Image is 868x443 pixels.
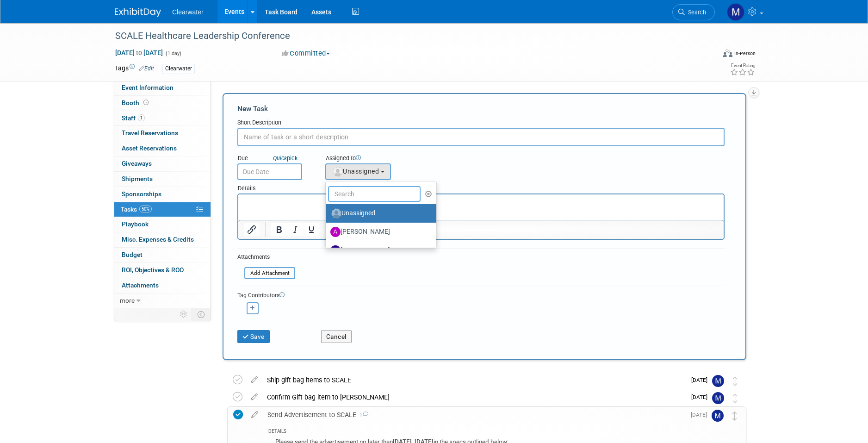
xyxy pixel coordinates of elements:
div: Short Description [237,119,725,128]
img: Monica Pastor [727,3,744,21]
img: Monica Pastor [712,410,724,422]
span: Asset Reservations [122,144,177,152]
span: Misc. Expenses & Credits [122,236,194,243]
div: Event Rating [730,63,755,68]
span: Shipments [122,175,153,182]
span: [DATE] [DATE] [115,49,163,57]
i: Quick [273,155,287,162]
span: Booth not reserved yet [142,99,150,106]
a: Shipments [114,172,211,187]
span: ROI, Objectives & ROO [122,266,184,274]
img: Format-Inperson.png [723,50,732,57]
a: Tasks50% [114,202,211,217]
input: Name of task or a short description [237,128,725,146]
div: Send Advertisement to SCALE [263,407,685,423]
input: Due Date [237,163,302,180]
img: J.jpg [330,245,341,256]
div: SCALE Healthcare Leadership Conference [112,28,701,44]
span: Unassigned [332,168,379,175]
a: Giveaways [114,156,211,171]
div: Clearwater [162,64,195,74]
td: Personalize Event Tab Strip [176,308,192,320]
a: Travel Reservations [114,126,211,141]
span: Search [685,9,706,16]
a: Event Information [114,81,211,95]
td: Toggle Event Tabs [192,308,211,320]
a: Edit [139,65,154,72]
span: more [120,297,135,304]
div: Confirm Gift bag item to [PERSON_NAME] [262,389,686,405]
i: Move task [733,377,738,386]
button: Unassigned [325,163,391,180]
div: Assigned to [325,154,437,163]
div: Event Format [660,48,756,62]
a: edit [246,393,262,401]
a: Staff1 [114,111,211,126]
span: Sponsorships [122,190,161,198]
span: [DATE] [691,412,712,418]
div: Tag Contributors [237,290,725,299]
span: Giveaways [122,160,152,167]
button: Committed [279,49,334,58]
span: Staff [122,114,145,122]
td: Tags [115,63,154,74]
a: Budget [114,248,211,262]
div: Due [237,154,311,163]
div: Attachments [237,253,295,261]
iframe: Rich Text Area [238,194,724,220]
span: 50% [139,206,152,212]
i: Move task [733,394,738,403]
a: Quickpick [271,154,299,162]
a: Playbook [114,217,211,232]
label: Unassigned [330,206,427,221]
button: Underline [304,223,319,236]
div: In-Person [734,50,756,57]
input: Search [328,186,421,202]
img: A.jpg [330,227,341,237]
span: [DATE] [691,377,712,383]
span: Budget [122,251,143,258]
label: [PERSON_NAME] [330,243,427,258]
span: to [135,49,143,56]
button: Save [237,330,270,343]
i: Move task [732,412,737,420]
img: Monica Pastor [712,392,724,404]
span: Attachments [122,281,159,289]
span: Travel Reservations [122,129,178,137]
a: Asset Reservations [114,141,211,156]
span: Tasks [121,206,152,213]
button: Italic [287,223,303,236]
a: edit [247,411,263,419]
img: Monica Pastor [712,375,724,387]
span: 1 [356,412,368,418]
div: Details [237,180,725,193]
span: Booth [122,99,150,106]
span: (1 day) [165,50,181,56]
span: Event Information [122,84,174,91]
a: Booth [114,96,211,111]
a: Sponsorships [114,187,211,202]
a: ROI, Objectives & ROO [114,263,211,278]
div: New Task [237,104,725,114]
img: ExhibitDay [115,8,161,17]
button: Insert/edit link [244,223,260,236]
a: Misc. Expenses & Credits [114,232,211,247]
button: Cancel [321,330,352,343]
a: Search [672,4,715,20]
span: Playbook [122,220,149,228]
button: Bold [271,223,287,236]
a: Attachments [114,278,211,293]
span: 1 [138,114,145,121]
a: edit [246,376,262,384]
span: [DATE] [691,394,712,400]
label: [PERSON_NAME] [330,225,427,239]
a: more [114,293,211,308]
img: Unassigned-User-Icon.png [331,208,341,218]
div: Ship gift bag items to SCALE [262,372,686,388]
span: Clearwater [172,8,204,16]
div: DETAILS [268,428,685,436]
